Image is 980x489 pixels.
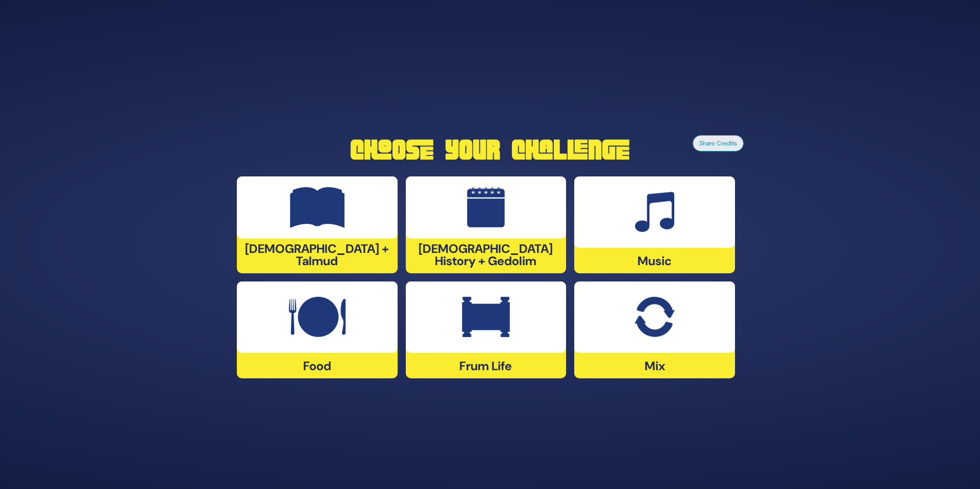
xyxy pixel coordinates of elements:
[237,136,743,164] h1: Choose Your Challenge
[462,297,510,338] img: Frum Life
[635,192,674,233] img: Music
[289,297,346,338] img: Food
[467,187,505,228] img: Jewish History + Gedolim
[237,176,398,273] div: [DEMOGRAPHIC_DATA] + Talmud
[574,281,735,378] div: Mix
[237,281,398,378] div: Food
[406,281,567,378] div: Frum Life
[290,187,345,228] img: Tanach + Talmud
[693,135,744,151] button: Share Credits
[634,297,674,338] img: Mix
[574,176,735,273] div: Music
[406,176,567,273] div: [DEMOGRAPHIC_DATA] History + Gedolim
